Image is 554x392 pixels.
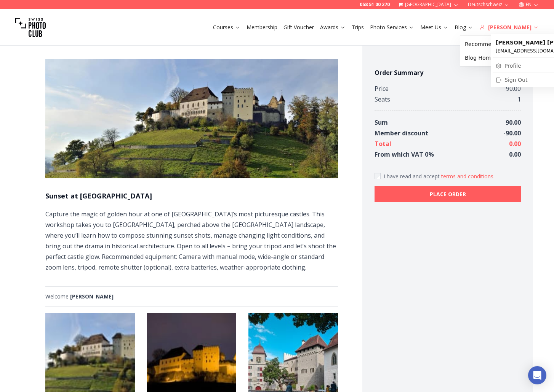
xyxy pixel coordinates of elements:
span: 0.00 [509,140,521,148]
button: Blog [452,22,476,33]
button: Courses [210,22,243,33]
a: Awards [320,24,346,31]
a: Photo Services [370,24,414,31]
button: Meet Us [417,22,452,33]
a: Trips [352,24,364,31]
div: Price [375,83,389,94]
div: - 90.00 [503,128,521,138]
span: 0.00 [509,150,521,159]
h1: Sunset at [GEOGRAPHIC_DATA] [45,190,338,201]
button: Awards [317,22,349,33]
div: From which VAT 0 % [375,149,434,160]
div: Seats [375,94,390,105]
div: Total [375,138,391,149]
a: 058 51 00 270 [360,2,390,8]
button: Membership [243,22,280,33]
button: Photo Services [367,22,417,33]
a: Blog [455,24,473,31]
a: Meet Us [420,24,448,31]
p: Capture the magic of golden hour at one of [GEOGRAPHIC_DATA]’s most picturesque castles. This wor... [45,209,338,273]
div: 1 [517,94,521,105]
img: Swiss photo club [15,12,46,43]
span: I have read and accept [384,173,441,180]
a: Courses [213,24,240,31]
h4: Order Summary [375,68,521,77]
div: Member discount [375,128,428,138]
a: Membership [247,24,277,31]
button: Accept termsI have read and accept [441,173,495,180]
button: Trips [349,22,367,33]
div: 90.00 [506,83,521,94]
div: [PERSON_NAME] [479,24,539,31]
div: Welcome [45,293,338,300]
img: Sunset at Lenzburg Castle [45,59,338,178]
div: Open Intercom Messenger [528,366,546,384]
button: PLACE ORDER [375,186,521,202]
span: 90.00 [506,118,521,127]
b: PLACE ORDER [430,190,466,198]
a: Gift Voucher [283,24,314,31]
div: Sum [375,117,388,128]
input: Accept terms [375,173,381,179]
button: Gift Voucher [280,22,317,33]
b: [PERSON_NAME] [70,293,114,300]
